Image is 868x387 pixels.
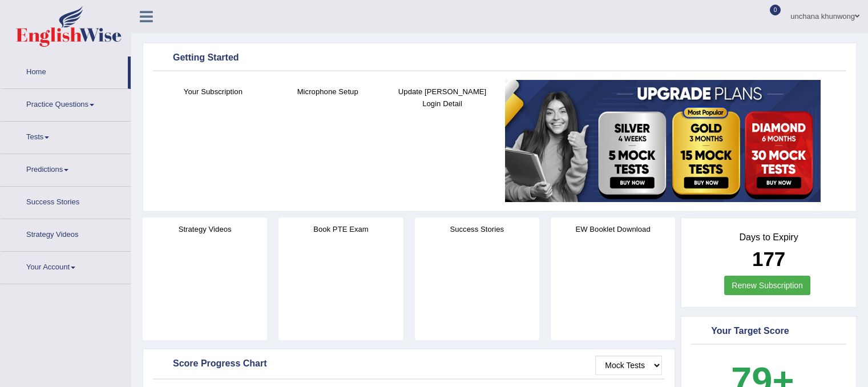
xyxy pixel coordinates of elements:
h4: Strategy Videos [143,223,267,235]
h4: Your Subscription [162,86,265,98]
a: Renew Subscription [724,276,810,295]
div: Score Progress Chart [156,356,662,373]
a: Success Stories [1,187,131,215]
span: 0 [770,5,781,15]
a: Predictions [1,154,131,183]
a: Strategy Videos [1,219,131,248]
b: 177 [752,248,785,270]
h4: Success Stories [415,223,539,235]
h4: Microphone Setup [276,86,380,98]
a: Home [1,57,128,85]
h4: Update [PERSON_NAME] Login Detail [391,86,494,110]
a: Your Account [1,252,131,280]
div: Getting Started [156,50,843,67]
h4: Days to Expiry [694,232,843,243]
img: small5.jpg [505,80,821,202]
a: Tests [1,122,131,150]
a: Practice Questions [1,89,131,118]
h4: Book PTE Exam [278,223,403,235]
div: Your Target Score [694,323,843,340]
h4: EW Booklet Download [551,223,675,235]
